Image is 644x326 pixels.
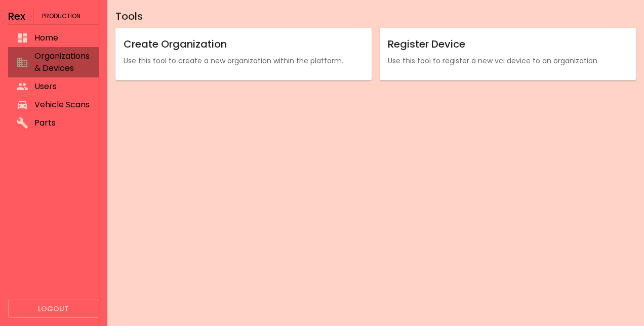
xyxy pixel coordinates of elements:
[34,99,91,111] span: Vehicle Scans
[124,36,364,52] h6: Create Organization
[34,32,91,44] span: Home
[34,80,91,93] span: Users
[42,8,80,24] span: Production
[124,56,364,66] p: Use this tool to create a new organization within the platform.
[8,8,25,24] h6: Rex
[388,56,628,66] p: Use this tool to register a new vci device to an organization
[34,50,91,74] span: Organizations & Devices
[34,117,91,129] span: Parts
[115,8,636,24] h6: Tools
[8,300,99,318] button: Logout
[388,36,628,52] h6: Register Device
